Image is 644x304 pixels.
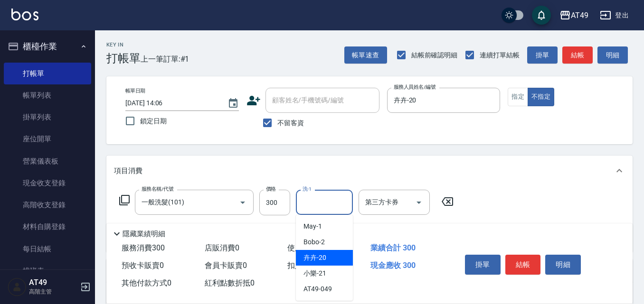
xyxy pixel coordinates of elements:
button: Choose date, selected date is 2025-10-09 [222,92,245,115]
h5: AT49 [29,278,77,287]
span: 紅利點數折抵 0 [205,278,255,287]
label: 服務名稱/代號 [142,185,173,193]
label: 服務人員姓名/編號 [394,83,436,91]
label: 價格 [266,185,276,193]
img: Logo [11,9,38,20]
a: 掛單列表 [4,106,91,128]
span: AT49 -049 [303,284,332,294]
a: 營業儀表板 [4,150,91,172]
button: 登出 [596,7,633,24]
a: 現金收支登錄 [4,172,91,194]
a: 材料自購登錄 [4,216,91,238]
span: 店販消費 0 [205,243,239,252]
button: 不指定 [528,88,554,106]
button: 櫃檯作業 [4,34,91,59]
button: 帳單速查 [344,46,387,64]
h2: Key In [106,42,141,48]
label: 洗-1 [303,185,312,193]
span: 連續打單結帳 [480,50,520,60]
span: 預收卡販賣 0 [122,261,164,270]
label: 帳單日期 [125,87,145,94]
a: 高階收支登錄 [4,194,91,216]
div: 項目消費 [106,156,633,186]
a: 打帳單 [4,63,91,84]
span: 卉卉 -20 [303,253,326,263]
span: 現金應收 300 [370,261,416,270]
h3: 打帳單 [106,52,141,65]
span: Bobo -2 [303,237,325,247]
button: save [532,6,551,25]
button: 明細 [597,46,628,64]
span: May -1 [303,221,322,231]
button: Open [235,195,250,210]
span: 使用預收卡 0 [287,243,330,252]
button: 結帳 [505,255,541,275]
span: 服務消費 300 [122,243,165,252]
p: 隱藏業績明細 [123,229,165,239]
img: Person [8,277,27,296]
button: 結帳 [562,46,593,64]
div: AT49 [571,9,588,21]
a: 座位開單 [4,128,91,150]
span: 其他付款方式 0 [122,278,171,287]
span: 上一筆訂單:#1 [141,53,189,65]
p: 項目消費 [114,166,142,176]
button: 指定 [508,88,528,106]
span: 結帳前確認明細 [411,50,458,60]
span: 扣入金 0 [287,261,314,270]
a: 帳單列表 [4,84,91,106]
button: 明細 [545,255,581,275]
button: 掛單 [527,46,558,64]
span: 會員卡販賣 0 [205,261,247,270]
button: Open [411,195,426,210]
p: 高階主管 [29,287,77,296]
button: 掛單 [465,255,501,275]
span: 鎖定日期 [140,116,167,126]
button: AT49 [556,6,592,25]
input: YYYY/MM/DD hh:mm [125,95,218,111]
a: 排班表 [4,260,91,282]
span: 業績合計 300 [370,243,416,252]
span: 小樂 -21 [303,268,326,278]
a: 每日結帳 [4,238,91,260]
span: 不留客資 [277,118,304,128]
